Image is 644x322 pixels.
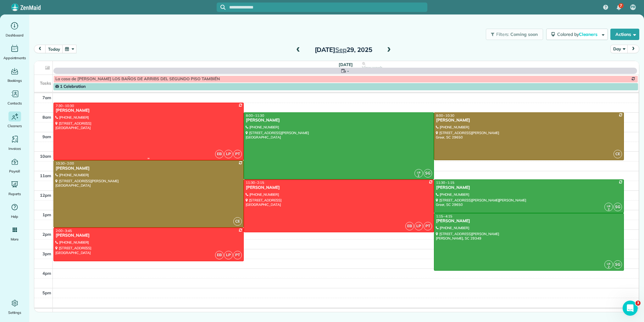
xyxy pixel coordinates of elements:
[496,31,509,37] span: Filters:
[8,100,22,106] span: Contacts
[55,166,242,171] div: [PERSON_NAME]
[424,169,432,178] span: SG
[605,206,613,212] small: 2
[246,118,432,123] div: [PERSON_NAME]
[246,180,264,185] span: 11:30 - 2:15
[436,185,622,190] div: [PERSON_NAME]
[3,43,27,61] a: Appointments
[55,233,242,238] div: [PERSON_NAME]
[215,150,224,158] span: EB
[3,298,27,316] a: Settings
[8,145,21,152] span: Invoices
[56,229,72,233] span: 2:00 - 3:45
[405,222,414,230] span: EB
[362,65,382,70] span: View week
[246,113,264,118] span: 8:00 - 11:30
[436,218,622,224] div: [PERSON_NAME]
[8,123,22,129] span: Cleaners
[224,251,233,259] span: LP
[607,262,610,265] span: LB
[3,134,27,152] a: Invoices
[3,202,27,220] a: Help
[3,111,27,129] a: Cleaners
[3,55,26,61] span: Appointments
[620,3,622,8] span: 7
[612,1,625,14] div: 7 unread notifications
[415,173,423,179] small: 2
[339,62,353,67] span: [DATE]
[436,214,452,218] span: 1:15 - 4:15
[42,271,51,276] span: 4pm
[246,185,432,190] div: [PERSON_NAME]
[42,134,51,139] span: 9am
[3,66,27,84] a: Bookings
[3,157,27,174] a: Payroll
[40,193,51,198] span: 12pm
[45,45,63,53] button: today
[233,251,242,259] span: PT
[55,76,220,82] span: La casa de [PERSON_NAME] LOS BAÑOS DE ARRIBS DEL SEGUNDO PISO TAMBIÉN
[3,21,27,38] a: Dashboard
[3,179,27,197] a: Reports
[42,95,51,100] span: 7am
[424,222,432,230] span: PT
[42,290,51,295] span: 5pm
[42,232,51,237] span: 2pm
[56,161,74,166] span: 10:30 - 2:00
[436,113,454,118] span: 8:00 - 10:30
[627,45,639,53] button: next
[613,150,622,158] span: CE
[42,212,51,217] span: 1pm
[304,46,383,53] h2: [DATE] 29, 2025
[42,251,51,256] span: 3pm
[510,31,538,37] span: Coming soon
[414,222,423,230] span: LP
[607,204,610,208] span: LB
[11,236,19,242] span: More
[436,180,454,185] span: 11:30 - 1:15
[55,108,242,113] div: [PERSON_NAME]
[224,150,233,158] span: LP
[613,260,622,269] span: SG
[631,5,635,10] span: PR
[56,104,74,108] span: 7:30 - 10:30
[40,173,51,178] span: 11am
[579,31,599,37] span: Cleaners
[605,264,613,270] small: 2
[220,5,225,10] svg: Focus search
[3,89,27,106] a: Contacts
[335,46,347,54] span: Sep
[417,171,420,174] span: LB
[557,31,600,37] span: Colored by
[40,154,51,159] span: 10am
[8,77,22,84] span: Bookings
[233,150,242,158] span: PT
[623,301,638,316] iframe: Intercom live chat
[42,115,51,120] span: 8am
[215,251,224,259] span: EB
[8,309,21,316] span: Settings
[436,118,622,123] div: [PERSON_NAME]
[233,217,242,226] span: CE
[9,168,20,174] span: Payroll
[347,68,349,74] span: -
[8,191,21,197] span: Reports
[6,32,24,38] span: Dashboard
[546,29,608,40] button: Colored byCleaners
[11,213,19,220] span: Help
[34,45,46,53] button: prev
[55,84,86,89] span: 1 Celebration
[613,203,622,211] span: SG
[217,5,225,10] button: Focus search
[610,45,628,53] button: Day
[636,301,641,306] span: 3
[610,29,639,40] button: Actions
